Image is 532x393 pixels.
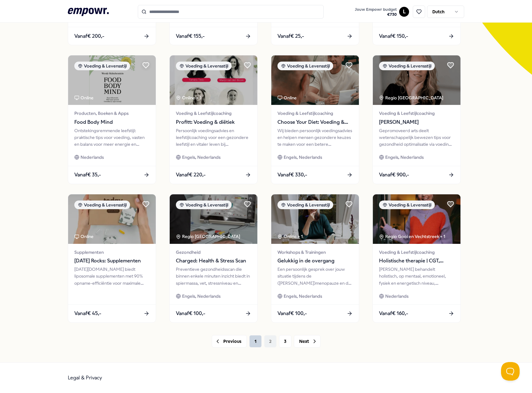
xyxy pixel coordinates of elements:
span: Engels, Nederlands [182,293,220,300]
div: Gepromoveerd arts deelt wetenschappelijk bewezen tips voor gezondheid optimalisatie via voeding e... [379,127,454,148]
div: Online [74,233,94,240]
span: Engels, Nederlands [182,154,220,161]
div: [PERSON_NAME] behandelt holistisch, op mentaal, emotioneel, fysiek en energetisch niveau, waardoo... [379,266,454,287]
div: Voeding & Levensstijl [277,201,333,209]
span: € 730 [355,12,397,17]
button: L [399,7,409,17]
div: Online + 1 [176,94,201,101]
div: [DATE][DOMAIN_NAME] biedt liposomale supplementen met 90% opname-efficiëntie voor maximale gezond... [74,266,150,287]
img: package image [68,194,156,244]
span: Producten, Boeken & Apps [74,110,150,117]
div: Voeding & Levensstijl [74,201,130,209]
div: Voeding & Levensstijl [277,62,333,70]
span: Vanaf € 160,- [379,309,408,317]
span: Vanaf € 200,- [74,32,104,40]
span: Vanaf € 45,- [74,309,101,317]
a: Legal & Privacy [68,375,102,381]
a: package imageVoeding & LevensstijlOnline + 1Workshops & TrainingenGelukkig in de overgangEen pers... [271,194,359,323]
div: Online [277,94,297,101]
span: Vanaf € 100,- [176,309,205,317]
div: Voeding & Levensstijl [176,62,232,70]
img: package image [373,194,460,244]
span: Vanaf € 220,- [176,171,206,179]
div: Online + 1 [277,233,303,240]
a: package imageVoeding & LevensstijlOnline + 1Voeding & LeefstijlcoachingProfitt: Voeding & diëtiek... [169,55,258,184]
a: package imageVoeding & LevensstijlOnlineVoeding & LeefstijlcoachingChoose Your Diet: Voeding & di... [271,55,359,184]
span: [PERSON_NAME] [379,118,454,126]
div: Voeding & Levensstijl [74,62,130,70]
span: Engels, Nederlands [284,293,322,300]
div: Wij bieden persoonlijk voedingsadvies en helpen mensen gezondere keuzes te maken voor een betere ... [277,127,353,148]
img: package image [271,55,359,105]
span: Food Body Mind [74,118,150,126]
img: package image [170,55,257,105]
span: Gezondheid [176,249,251,256]
span: Engels, Nederlands [284,154,322,161]
button: Previous [212,335,247,348]
div: Voeding & Levensstijl [176,201,232,209]
span: Engels, Nederlands [385,154,424,161]
span: Charged: Health & Stress Scan [176,257,251,265]
span: Vanaf € 100,- [277,309,307,317]
span: Jouw Empowr budget [355,7,397,12]
span: Workshops & Trainingen [277,249,353,256]
button: Next [294,335,321,348]
div: Een persoonlijk gesprek over jouw situatie tijdens de ([PERSON_NAME])menopauze en de impact op jo... [277,266,353,287]
a: package imageVoeding & LevensstijlRegio [GEOGRAPHIC_DATA] Voeding & Leefstijlcoaching[PERSON_NAME... [373,55,461,184]
span: Supplementen [74,249,150,256]
div: Regio [GEOGRAPHIC_DATA] [379,94,444,101]
img: package image [271,194,359,244]
span: Voeding & Leefstijlcoaching [379,249,454,256]
div: Preventieve gezondheidsscan die binnen enkele minuten inzicht biedt in spiermassa, vet, stressniv... [176,266,251,287]
span: Vanaf € 155,- [176,32,205,40]
a: package imageVoeding & LevensstijlRegio Gooi en Vechtstreek + 1Voeding & LeefstijlcoachingHolisti... [373,194,461,323]
span: Vanaf € 25,- [277,32,304,40]
span: Profitt: Voeding & diëtiek [176,118,251,126]
div: Regio Gooi en Vechtstreek + 1 [379,233,445,240]
img: package image [68,55,156,105]
div: Ontstekingsremmende leefstijl: praktische tips voor voeding, vasten en balans voor meer energie e... [74,127,150,148]
button: 1 [249,335,262,348]
span: Choose Your Diet: Voeding & diëtiek [277,118,353,126]
div: Regio [GEOGRAPHIC_DATA] [176,233,241,240]
a: Jouw Empowr budget€730 [352,5,399,18]
div: Voeding & Levensstijl [379,201,435,209]
img: package image [373,55,460,105]
iframe: Help Scout Beacon - Open [501,362,520,381]
span: Nederlands [385,293,408,300]
a: package imageVoeding & LevensstijlRegio [GEOGRAPHIC_DATA] GezondheidCharged: Health & Stress Scan... [169,194,258,323]
span: Vanaf € 150,- [379,32,408,40]
button: Jouw Empowr budget€730 [354,6,398,18]
span: Voeding & Leefstijlcoaching [277,110,353,117]
a: package imageVoeding & LevensstijlOnlineProducten, Boeken & AppsFood Body MindOntstekingsremmende... [68,55,156,184]
input: Search for products, categories or subcategories [138,5,324,19]
span: Nederlands [81,154,104,161]
img: package image [170,194,257,244]
span: Voeding & Leefstijlcoaching [379,110,454,117]
button: 3 [279,335,291,348]
div: Online [74,94,94,101]
span: [DATE] Rocks: Supplementen [74,257,150,265]
span: Vanaf € 330,- [277,171,307,179]
span: Vanaf € 900,- [379,171,409,179]
div: Persoonlijk voedingsadvies en leefstijlcoaching voor een gezondere leefstijl en vitaler leven bij... [176,127,251,148]
a: package imageVoeding & LevensstijlOnlineSupplementen[DATE] Rocks: Supplementen[DATE][DOMAIN_NAME]... [68,194,156,323]
span: Gelukkig in de overgang [277,257,353,265]
div: Voeding & Levensstijl [379,62,435,70]
span: Vanaf € 35,- [74,171,101,179]
span: Holistische therapie | CGT, Mindfulness en BodyBreathwork [379,257,454,265]
span: Voeding & Leefstijlcoaching [176,110,251,117]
